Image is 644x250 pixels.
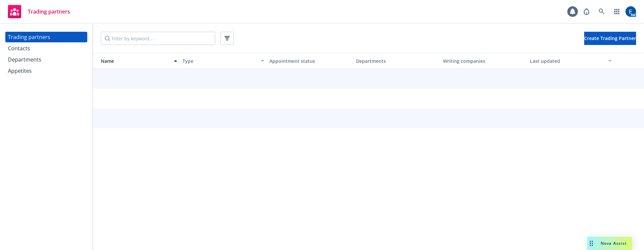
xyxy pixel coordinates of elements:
img: photo [625,6,636,17]
div: Last updated [530,58,604,64]
span: Create Trading Partner [584,35,636,41]
button: Nova Assist [587,237,632,250]
div: Departments [8,54,41,65]
div: Name [96,58,170,64]
div: Appointment status [269,58,351,64]
a: Trading partners [5,2,73,21]
a: Search [595,5,608,18]
button: Last updated [527,53,614,69]
a: Departments [5,54,87,65]
span: Nova Assist [601,240,627,246]
button: Name [93,53,180,69]
input: Filter by keyword... [101,32,215,45]
div: Type [182,58,257,64]
div: Drag to move [587,237,595,250]
a: Appetites [5,65,87,76]
button: Type [180,53,267,69]
a: Switch app [610,5,624,18]
div: Contacts [8,43,30,54]
a: Trading partners [5,32,87,42]
div: Trading partners [8,32,50,42]
a: Contacts [5,43,87,54]
a: Report a Bug [580,5,593,18]
div: Writing companies [443,58,525,64]
div: Departments [356,58,438,64]
button: Writing companies [440,53,527,69]
button: Create Trading Partner [584,32,636,45]
button: Appointment status [267,53,354,69]
span: Trading partners [28,9,70,14]
button: Departments [353,53,440,69]
div: Appetites [8,65,32,76]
